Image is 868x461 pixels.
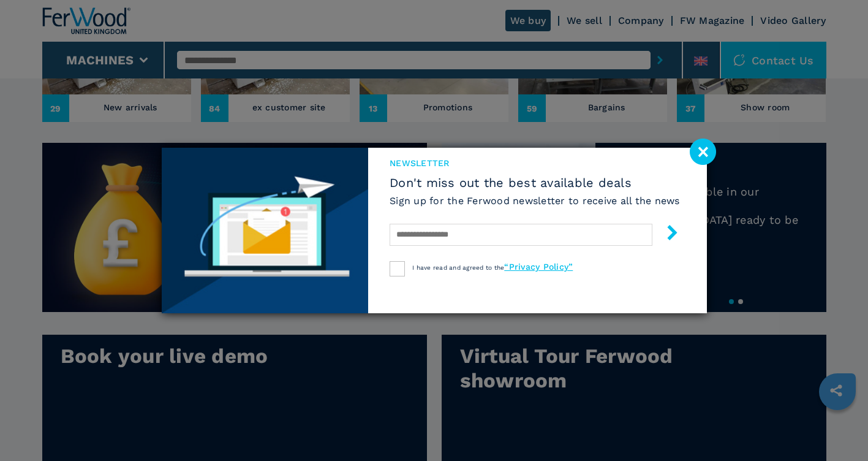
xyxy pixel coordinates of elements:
[390,157,680,169] span: newsletter
[504,262,573,272] a: “Privacy Policy”
[162,148,369,313] img: Newsletter image
[652,220,680,249] button: submit-button
[390,194,680,208] h6: Sign up for the Ferwood newsletter to receive all the news
[390,175,680,190] span: Don't miss out the best available deals
[412,264,573,271] span: I have read and agreed to the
